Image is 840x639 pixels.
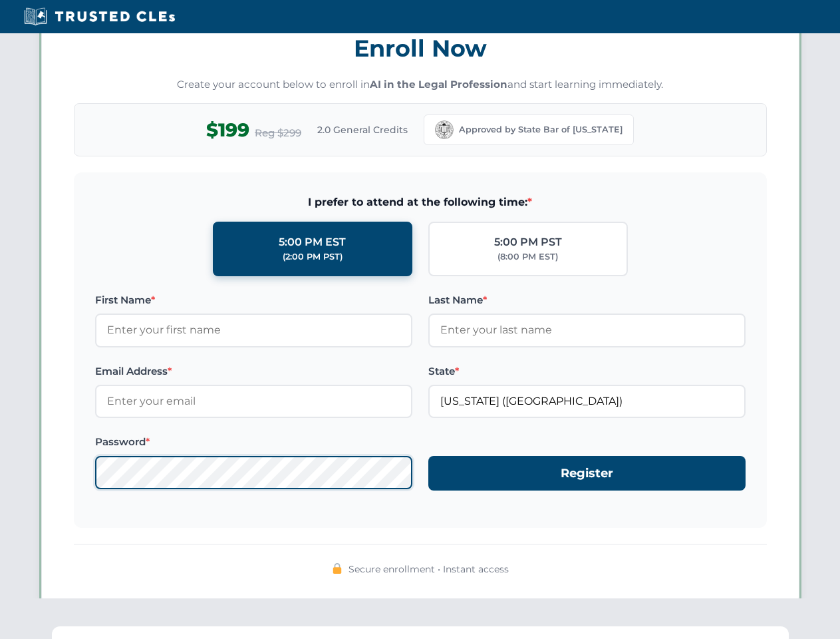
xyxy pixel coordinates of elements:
img: California Bar [435,120,454,139]
img: 🔒 [332,563,343,574]
p: Create your account below to enroll in and start learning immediately. [74,77,767,93]
input: California (CA) [428,385,746,418]
span: Reg $299 [255,125,301,141]
div: (8:00 PM EST) [497,250,558,264]
label: First Name [95,292,412,308]
button: Register [428,456,746,491]
img: Trusted CLEs [20,7,179,27]
div: (2:00 PM PST) [283,250,343,264]
span: $199 [206,115,249,145]
span: Approved by State Bar of [US_STATE] [459,123,623,136]
span: 2.0 General Credits [317,122,408,137]
span: Secure enrollment • Instant access [349,562,509,576]
label: Last Name [428,292,746,308]
input: Enter your email [95,385,412,418]
label: Password [95,434,412,450]
label: Email Address [95,363,412,379]
span: I prefer to attend at the following time: [95,194,746,211]
div: 5:00 PM EST [279,234,346,251]
label: State [428,363,746,379]
h3: Enroll Now [74,27,767,69]
strong: AI in the Legal Profession [370,78,507,91]
input: Enter your first name [95,314,412,347]
div: 5:00 PM PST [494,234,562,251]
input: Enter your last name [428,314,746,347]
